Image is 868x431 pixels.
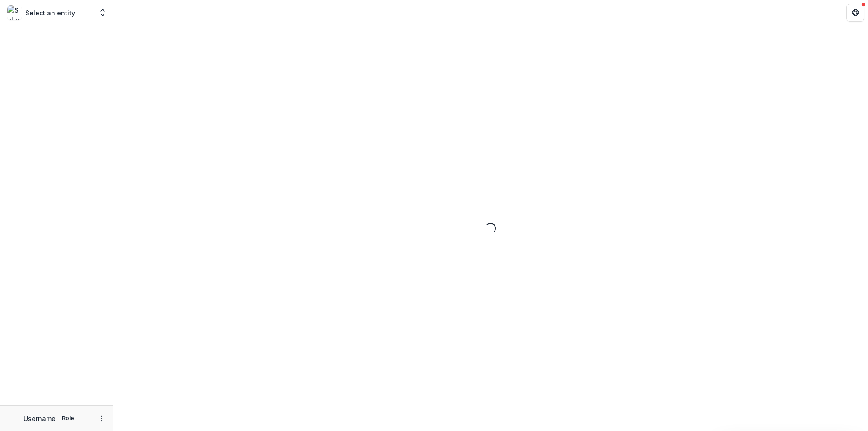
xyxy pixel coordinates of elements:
p: Username [24,414,56,423]
img: Select an entity [7,5,22,20]
p: Select an entity [25,8,75,18]
button: Open entity switcher [96,4,109,22]
button: More [96,413,107,424]
p: Role [59,414,77,422]
button: Get Help [846,4,864,22]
